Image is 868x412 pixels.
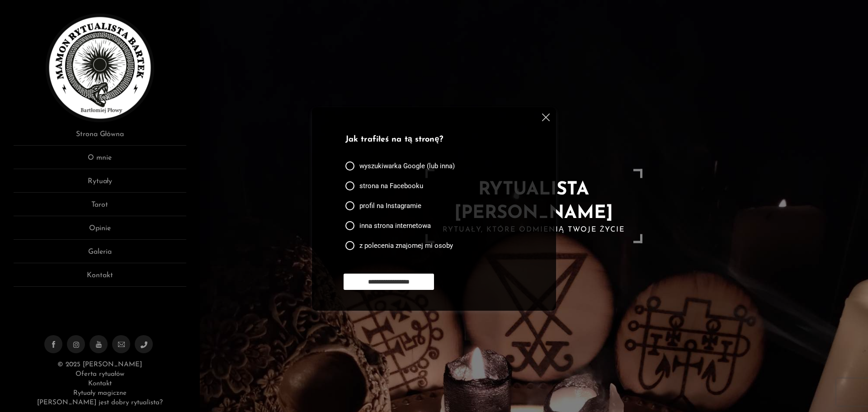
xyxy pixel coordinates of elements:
span: profil na Instagramie [359,201,421,210]
img: Rytualista Bartek [46,14,154,122]
span: z polecenia znajomej mi osoby [359,241,453,250]
a: Tarot [14,199,186,216]
a: Galeria [14,246,186,263]
p: Jak trafiłeś na tą stronę? [345,134,519,146]
a: [PERSON_NAME] jest dobry rytualista? [37,399,163,406]
a: Strona Główna [14,129,186,146]
a: Rytuały [14,176,186,193]
img: cross.svg [542,114,550,121]
a: Rytuały magiczne [73,390,127,397]
a: Opinie [14,223,186,240]
a: O mnie [14,152,186,169]
span: strona na Facebooku [359,181,423,190]
span: wyszukiwarka Google (lub inna) [359,161,455,170]
a: Kontakt [88,380,112,387]
a: Kontakt [14,270,186,287]
span: inna strona internetowa [359,221,431,230]
a: Oferta rytuałów [75,371,124,378]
